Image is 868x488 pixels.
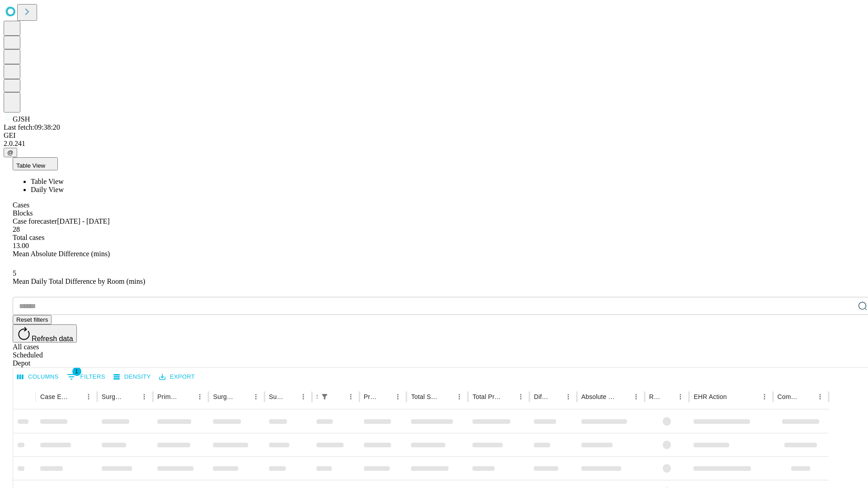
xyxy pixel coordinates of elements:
span: Table View [31,178,64,185]
span: 28 [13,225,20,233]
span: Mean Absolute Difference (mins) [13,250,110,258]
button: Sort [181,390,193,403]
div: Surgery Name [213,393,236,400]
span: Mean Daily Total Difference by Room (mins) [13,277,145,285]
div: Case Epic Id [40,393,69,400]
button: Menu [514,390,527,403]
button: Menu [562,390,575,403]
span: Case forecaster [13,217,57,225]
div: Comments [778,393,800,400]
button: Menu [344,390,357,403]
button: Sort [617,390,630,403]
button: Sort [440,390,453,403]
button: Reset filters [13,315,52,324]
button: Sort [728,390,741,403]
button: Sort [379,390,392,403]
button: Menu [250,390,262,403]
button: Menu [82,390,95,403]
button: Menu [297,390,310,403]
div: Absolute Difference [581,393,616,400]
span: Refresh data [32,335,73,343]
button: Menu [453,390,466,403]
button: Menu [630,390,642,403]
button: Show filters [65,370,108,384]
div: Primary Service [157,393,180,400]
div: Scheduled In Room Duration [316,393,317,400]
button: Table View [13,157,58,170]
span: Last fetch: 09:38:20 [4,123,60,131]
button: Sort [237,390,250,403]
button: Menu [193,390,206,403]
span: 1 [72,367,81,376]
div: Predicted In Room Duration [364,393,378,400]
span: [DATE] - [DATE] [57,217,109,225]
button: @ [4,148,17,157]
button: Sort [125,390,138,403]
button: Sort [332,390,344,403]
button: Sort [801,390,814,403]
div: Difference [534,393,548,400]
button: Menu [392,390,404,403]
div: Total Scheduled Duration [411,393,439,400]
button: Export [157,370,197,384]
button: Show filters [318,390,331,403]
div: Total Predicted Duration [472,393,501,400]
button: Select columns [15,370,61,384]
button: Menu [814,390,826,403]
span: @ [7,149,14,156]
div: Surgery Date [269,393,283,400]
div: 2.0.241 [4,140,864,148]
button: Sort [284,390,297,403]
span: 13.00 [13,242,29,249]
div: Surgeon Name [102,393,124,400]
button: Refresh data [13,324,77,343]
button: Menu [138,390,151,403]
span: Table View [16,162,45,169]
button: Sort [70,390,82,403]
button: Sort [502,390,514,403]
button: Sort [661,390,674,403]
span: Reset filters [16,316,48,323]
span: GJSH [13,115,30,123]
button: Menu [674,390,687,403]
span: Daily View [31,186,64,193]
div: EHR Action [693,393,726,400]
div: GEI [4,131,864,140]
span: 5 [13,269,16,277]
button: Menu [758,390,771,403]
div: Resolved in EHR [649,393,661,400]
button: Sort [549,390,562,403]
span: Total cases [13,234,44,241]
button: Density [111,370,153,384]
div: 1 active filter [318,390,331,403]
